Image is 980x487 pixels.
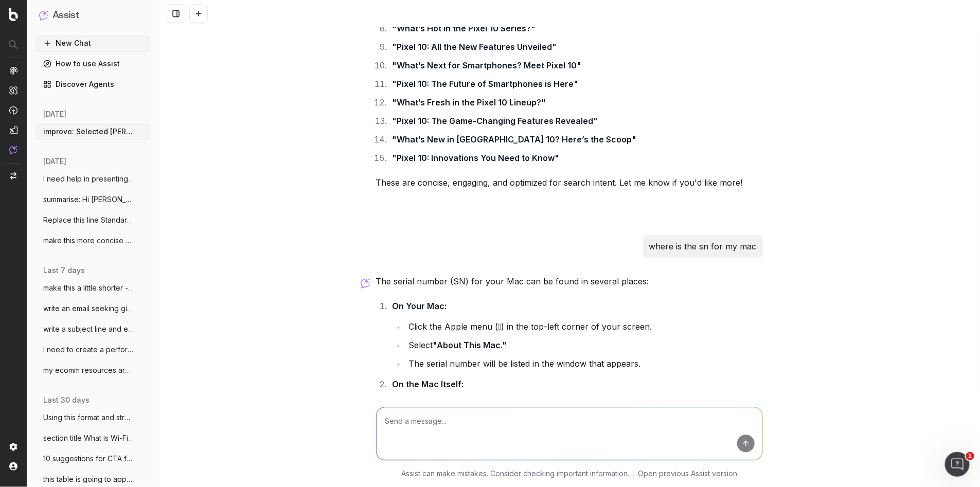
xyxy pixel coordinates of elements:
img: Botify logo [9,8,18,21]
strong: "About This Mac." [433,340,507,350]
button: write a subject line and email to our se [35,321,150,337]
span: Replace this line Standard delivery is a [43,215,134,225]
strong: "Pixel 10: The Game-Changing Features Revealed" [393,116,598,126]
p: Assist can make mistakes. Consider checking important information. [401,468,629,479]
p: These are concise, engaging, and optimized for search intent. Let me know if you'd like more! [376,175,763,190]
img: Botify assist logo [361,278,370,288]
button: Replace this line Standard delivery is a [35,212,150,228]
img: Studio [9,126,17,134]
span: section title What is Wi-Fi 7? Wi-Fi 7 ( [43,433,134,443]
span: I need help in presenting the issues I a [43,174,134,184]
button: make this a little shorter - Before brin [35,280,150,296]
span: 10 suggestions for CTA for link to windo [43,454,134,464]
span: this table is going to appear on a [PERSON_NAME] [43,474,134,484]
button: write an email seeking giodance from HR: [35,300,150,317]
img: Setting [9,443,17,451]
span: summarise: Hi [PERSON_NAME], Interesting feedba [43,194,134,205]
strong: On Your Mac: [393,301,447,311]
strong: "What’s Fresh in the Pixel 10 Lineup?" [393,97,546,107]
button: summarise: Hi [PERSON_NAME], Interesting feedba [35,191,150,208]
span: make this a little shorter - Before brin [43,283,134,293]
a: How to use Assist [35,56,150,72]
button: I need help in presenting the issues I a [35,171,150,187]
p: The serial number (SN) for your Mac can be found in several places: [376,274,763,288]
strong: "Pixel 10: The Future of Smartphones is Here" [393,79,579,89]
img: Assist [39,10,48,20]
button: I need to create a performance review sc [35,341,150,358]
button: my ecomm resources are thin. for big eve [35,362,150,378]
span: Using this format and structure and tone [43,412,134,423]
a: Open previous Assist version [638,468,737,479]
img: Switch project [10,172,16,179]
span: write an email seeking giodance from HR: [43,303,134,314]
a: Discover Agents [35,76,150,93]
strong: "What’s Hot in the Pixel 10 Series?" [393,23,536,33]
img: Assist [9,146,17,154]
img: My account [9,462,17,471]
button: Using this format and structure and tone [35,409,150,426]
span: [DATE] [43,156,66,167]
button: section title What is Wi-Fi 7? Wi-Fi 7 ( [35,430,150,446]
li: Click the Apple menu () in the top-left corner of your screen. [406,319,763,334]
p: where is the sn for my mac [649,239,757,254]
span: my ecomm resources are thin. for big eve [43,365,134,375]
span: last 30 days [43,395,90,405]
li: The serial number will be listed in the window that appears. [406,356,763,371]
span: [DATE] [43,109,66,119]
img: Analytics [9,66,17,75]
span: 1 [966,452,974,460]
button: 10 suggestions for CTA for link to windo [35,450,150,467]
img: Intelligence [9,86,17,95]
strong: "What’s Next for Smartphones? Meet Pixel 10" [393,60,582,70]
img: Activation [9,106,17,115]
h1: Assist [52,8,79,23]
span: I need to create a performance review sc [43,345,134,355]
span: last 7 days [43,265,85,276]
button: New Chat [35,35,150,51]
span: write a subject line and email to our se [43,324,134,334]
button: improve: Selected [PERSON_NAME] stores a [35,123,150,140]
button: make this more concise and clear: Hi Mar [35,232,150,249]
strong: "What’s New in [GEOGRAPHIC_DATA] 10? Here’s the Scoop" [393,134,637,145]
strong: "Pixel 10: All the New Features Unveiled" [393,42,557,52]
strong: "Pixel 10: Innovations You Need to Know" [393,153,560,163]
iframe: Intercom live chat [945,452,970,477]
span: improve: Selected [PERSON_NAME] stores a [43,127,134,137]
li: Select [406,338,763,352]
button: Assist [39,8,146,23]
strong: On the Mac Itself: [393,379,464,389]
span: make this more concise and clear: Hi Mar [43,236,134,246]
